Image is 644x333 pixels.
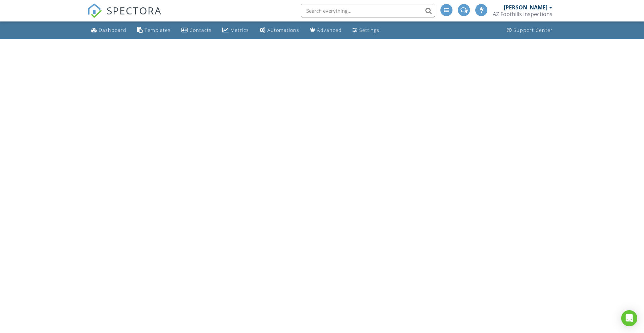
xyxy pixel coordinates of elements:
div: Settings [359,27,379,33]
a: Contacts [179,24,214,37]
div: Contacts [190,27,212,33]
a: Settings [350,24,382,37]
div: AZ Foothills Inspections [493,11,552,17]
div: Dashboard [99,27,126,33]
div: Automations [267,27,299,33]
div: Templates [145,27,171,33]
a: Support Center [504,24,555,37]
div: Open Intercom Messenger [621,310,637,326]
a: Metrics [220,24,252,37]
span: SPECTORA [107,3,162,17]
input: Search everything... [301,4,435,17]
img: The Best Home Inspection Software - Spectora [87,3,102,18]
a: Advanced [307,24,344,37]
a: SPECTORA [87,9,162,23]
div: [PERSON_NAME] [504,4,547,11]
a: Templates [135,24,173,37]
div: Advanced [317,27,342,33]
div: Metrics [230,27,249,33]
a: Automations (Advanced) [257,24,302,37]
a: Dashboard [89,24,129,37]
div: Support Center [514,27,553,33]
